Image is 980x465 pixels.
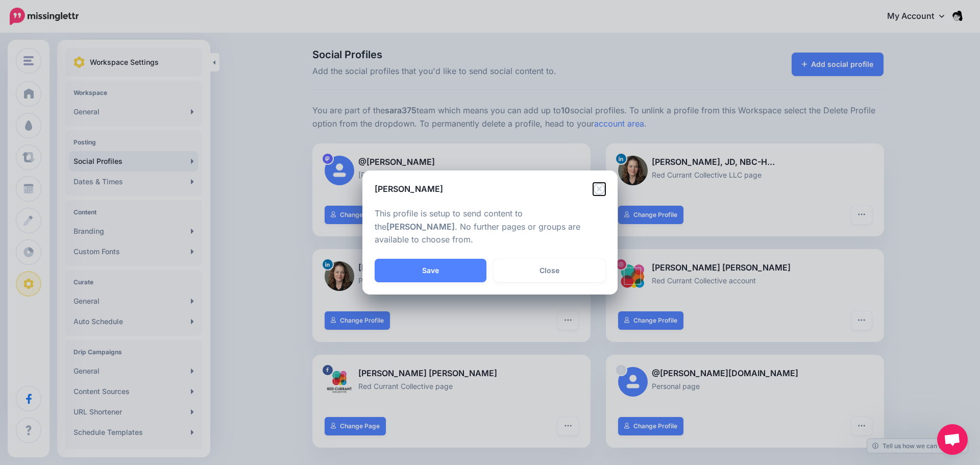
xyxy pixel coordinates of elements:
[375,183,443,195] h5: [PERSON_NAME]
[375,259,486,282] button: Save
[494,259,605,282] a: Close
[386,222,455,232] b: [PERSON_NAME]
[375,207,605,247] p: This profile is setup to send content to the . No further pages or groups are available to choose...
[593,183,605,195] button: Close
